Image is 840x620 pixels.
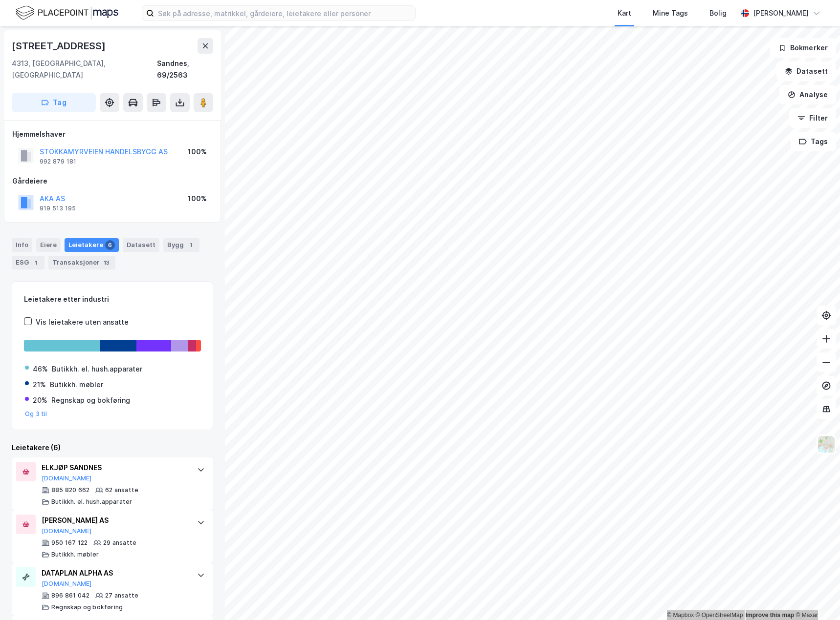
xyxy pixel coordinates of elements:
div: 1 [31,258,41,268]
button: Analyse [779,85,836,104]
button: Bokmerker [770,38,836,58]
input: Søk på adresse, matrikkel, gårdeiere, leietakere eller personer [154,6,415,21]
button: [DOMAIN_NAME] [42,527,92,535]
div: 21% [33,379,46,391]
div: Butikkh. møbler [50,379,103,391]
div: 1 [186,240,196,250]
div: Leietakere [65,238,119,252]
div: 13 [102,258,111,268]
div: Gårdeiere [12,175,213,187]
div: 62 ansatte [105,486,138,494]
div: [PERSON_NAME] AS [42,515,187,526]
div: Leietakere (6) [12,442,213,454]
button: Og 3 til [25,410,47,418]
div: Butikkh. el. hush.apparater [51,498,132,506]
div: DATAPLAN ALPHA AS [42,567,187,579]
div: [PERSON_NAME] [753,7,809,19]
button: Tags [791,132,836,151]
div: 896 861 042 [51,592,89,599]
div: [STREET_ADDRESS] [12,38,108,54]
div: Kontrollprogram for chat [791,573,840,620]
a: Improve this map [746,612,794,619]
div: 885 820 662 [51,486,89,494]
div: Bygg [163,238,199,252]
div: 27 ansatte [105,592,138,599]
div: Bolig [709,7,727,19]
div: Regnskap og bokføring [51,394,130,406]
div: Butikkh. el. hush.apparater [52,363,142,375]
div: 4313, [GEOGRAPHIC_DATA], [GEOGRAPHIC_DATA] [12,58,157,81]
div: Sandnes, 69/2563 [157,58,213,81]
div: Kart [618,7,631,19]
button: [DOMAIN_NAME] [42,580,92,588]
button: Tag [12,93,96,112]
button: Datasett [776,62,836,81]
div: Regnskap og bokføring [51,603,123,611]
img: logo.f888ab2527a4732fd821a326f86c7f29.svg [16,4,118,21]
div: 992 879 181 [40,158,76,165]
button: [DOMAIN_NAME] [42,475,92,482]
div: Mine Tags [653,7,688,19]
img: Z [817,435,836,454]
div: 919 513 195 [40,205,76,212]
div: Hjemmelshaver [12,128,213,140]
div: Transaksjoner [48,256,115,269]
button: Filter [789,108,836,128]
div: 950 167 122 [51,539,88,547]
div: Butikkh. møbler [51,551,99,558]
a: Mapbox [667,612,694,619]
div: Datasett [123,238,159,252]
a: OpenStreetMap [696,612,743,619]
div: 29 ansatte [103,539,136,547]
div: 20% [33,394,47,406]
div: 100% [188,146,207,158]
div: Leietakere etter industri [24,293,201,305]
div: Eiere [36,238,61,252]
div: 100% [188,193,207,205]
div: 46% [33,363,48,375]
iframe: Chat Widget [791,573,840,620]
div: Vis leietakere uten ansatte [36,316,129,328]
div: Info [12,238,32,252]
div: ESG [12,256,44,269]
div: 6 [105,240,115,250]
div: ELKJØP SANDNES [42,462,187,474]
